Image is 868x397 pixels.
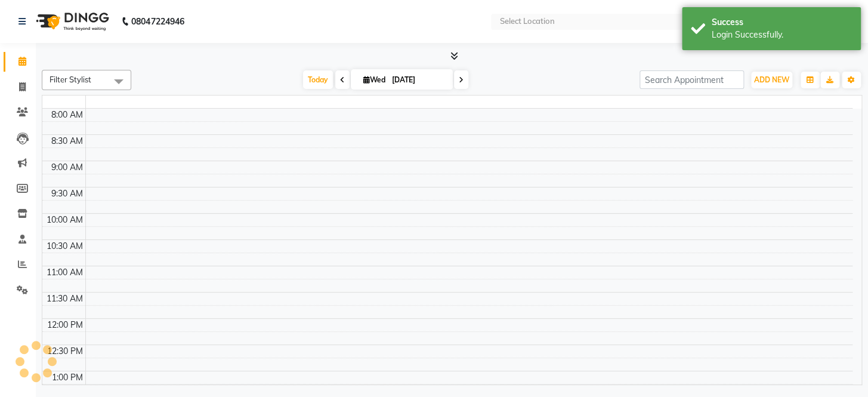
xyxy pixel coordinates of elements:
span: ADD NEW [754,75,789,84]
div: 8:30 AM [49,135,85,147]
div: 9:30 AM [49,187,85,200]
div: 11:00 AM [44,266,85,279]
div: Success [712,16,852,29]
div: 10:00 AM [44,214,85,226]
input: 2025-09-03 [388,71,448,89]
span: Wed [360,75,388,84]
span: Today [303,70,333,89]
div: 9:00 AM [49,161,85,174]
input: Search Appointment [640,70,744,89]
div: 12:30 PM [45,345,85,358]
img: logo [30,5,112,38]
div: 10:30 AM [44,240,85,253]
div: Select Location [499,16,554,27]
div: 1:00 PM [50,371,85,384]
div: 12:00 PM [45,319,85,331]
button: ADD NEW [751,72,792,88]
b: 08047224946 [131,5,184,38]
div: 11:30 AM [44,293,85,305]
span: Filter Stylist [50,75,91,84]
div: Login Successfully. [712,29,852,41]
div: 8:00 AM [49,109,85,121]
